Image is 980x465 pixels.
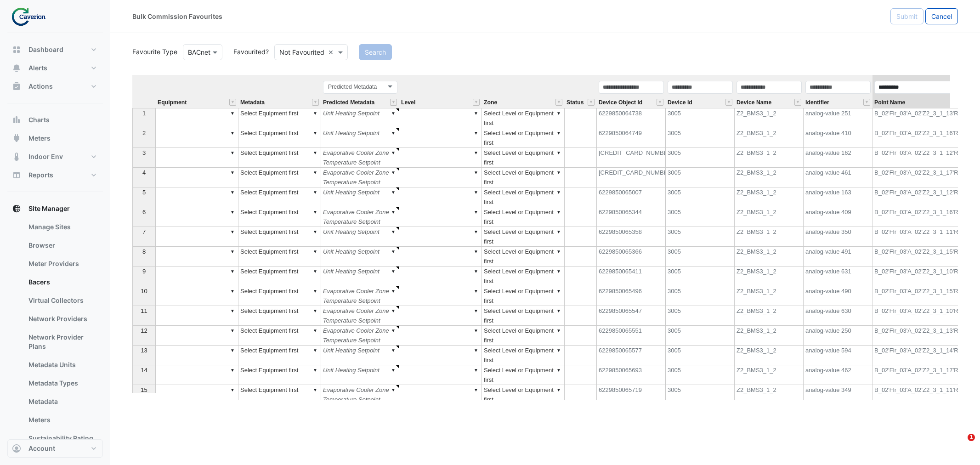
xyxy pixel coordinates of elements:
[482,385,565,405] td: Select Level or Equipment first
[238,385,321,405] td: Select Equipment first
[555,168,562,177] div: ▼
[12,170,21,180] app-icon: Reports
[28,115,50,125] span: Charts
[555,365,562,375] div: ▼
[597,108,666,128] td: 6229850064738
[482,227,565,247] td: Select Level or Equipment first
[390,187,397,197] div: ▼
[142,130,146,136] span: 2
[321,247,399,267] td: Unit Heating Setpoint
[666,267,735,286] td: 3005
[312,286,319,296] div: ▼
[7,59,103,77] button: Alerts
[390,306,397,316] div: ▼
[597,306,666,326] td: 6229850065547
[312,227,319,237] div: ▼
[931,12,952,20] span: Cancel
[229,247,236,256] div: ▼
[482,247,565,267] td: Select Level or Equipment first
[472,207,480,217] div: ▼
[158,100,187,106] span: Equipment
[321,128,399,148] td: Unit Heating Setpoint
[11,7,52,26] img: Company Logo
[735,365,804,385] td: Z2_BMS3_1_2
[312,306,319,316] div: ▼
[597,326,666,346] td: 6229850065551
[597,385,666,405] td: 6229850065719
[21,273,103,291] a: Bacers
[7,40,103,59] button: Dashboard
[229,346,236,355] div: ▼
[240,100,265,106] span: Metadata
[555,267,562,276] div: ▼
[804,148,872,168] td: analog-value 162
[21,411,103,429] a: Meters
[321,187,399,207] td: Unit Heating Setpoint
[472,326,480,335] div: ▼
[312,168,319,177] div: ▼
[804,128,872,148] td: analog-value 410
[229,108,236,118] div: ▼
[312,346,319,355] div: ▼
[482,168,565,187] td: Select Level or Equipment first
[312,326,319,335] div: ▼
[555,286,562,296] div: ▼
[28,444,55,453] span: Account
[21,356,103,374] a: Metadata Units
[666,227,735,247] td: 3005
[566,100,583,106] span: Status
[472,108,480,118] div: ▼
[312,108,319,118] div: ▼
[323,100,374,106] span: Predicted Metadata
[7,199,103,218] button: Site Manager
[21,429,103,457] a: Sustainability Rating Types
[555,385,562,395] div: ▼
[229,168,236,177] div: ▼
[390,128,397,138] div: ▼
[390,247,397,256] div: ▼
[874,100,905,106] span: Point Name
[229,306,236,316] div: ▼
[229,365,236,375] div: ▼
[142,149,146,156] span: 3
[472,227,480,237] div: ▼
[321,108,399,128] td: Unit Heating Setpoint
[7,147,103,166] button: Indoor Env
[597,286,666,306] td: 6229850065496
[390,108,397,118] div: ▼
[555,346,562,355] div: ▼
[472,346,480,355] div: ▼
[132,11,222,21] div: Bulk Commission Favourites
[482,267,565,286] td: Select Level or Equipment first
[238,168,321,187] td: Select Equipment first
[21,291,103,310] a: Virtual Collectors
[229,286,236,296] div: ▼
[735,286,804,306] td: Z2_BMS3_1_2
[666,247,735,267] td: 3005
[482,128,565,148] td: Select Level or Equipment first
[735,187,804,207] td: Z2_BMS3_1_2
[555,108,562,118] div: ▼
[321,227,399,247] td: Unit Heating Setpoint
[482,306,565,326] td: Select Level or Equipment first
[28,63,47,73] span: Alerts
[735,227,804,247] td: Z2_BMS3_1_2
[735,207,804,227] td: Z2_BMS3_1_2
[666,385,735,405] td: 3005
[804,286,872,306] td: analog-value 490
[141,347,147,354] span: 13
[7,111,103,129] button: Charts
[238,108,321,128] td: Select Equipment first
[312,385,319,395] div: ▼
[666,346,735,365] td: 3005
[12,63,21,73] app-icon: Alerts
[390,148,397,158] div: ▼
[12,152,21,161] app-icon: Indoor Env
[321,346,399,365] td: Unit Heating Setpoint
[21,392,103,411] a: Metadata
[482,108,565,128] td: Select Level or Equipment first
[390,346,397,355] div: ▼
[238,267,321,286] td: Select Equipment first
[141,386,147,393] span: 15
[666,286,735,306] td: 3005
